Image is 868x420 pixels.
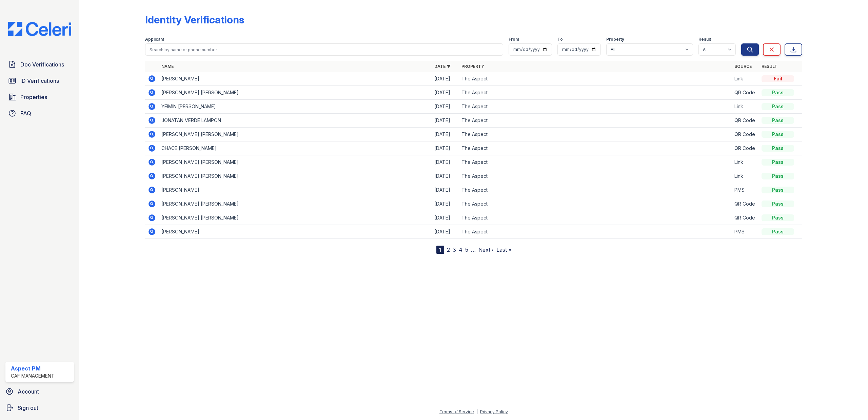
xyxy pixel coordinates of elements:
td: [DATE] [432,183,459,197]
td: [DATE] [432,100,459,114]
td: Link [732,100,759,114]
label: Property [606,37,624,42]
a: Last » [496,246,511,253]
div: Aspect PM [11,364,55,373]
td: The Aspect [459,72,732,86]
td: The Aspect [459,155,732,169]
div: Pass [762,173,794,179]
td: The Aspect [459,114,732,128]
div: Pass [762,187,794,193]
td: [PERSON_NAME] [PERSON_NAME] [159,197,432,211]
td: [DATE] [432,114,459,128]
a: FAQ [5,107,74,120]
div: 1 [436,246,444,254]
div: Pass [762,145,794,152]
label: From [509,37,519,42]
td: [DATE] [432,211,459,225]
a: Property [461,64,484,69]
div: CAF Management [11,373,55,379]
span: FAQ [20,109,31,117]
td: PMS [732,225,759,239]
div: Identity Verifications [145,14,244,26]
td: QR Code [732,86,759,100]
div: Fail [762,75,794,82]
td: [DATE] [432,197,459,211]
td: [DATE] [432,225,459,239]
input: Search by name or phone number [145,43,504,56]
label: Result [698,37,711,42]
td: The Aspect [459,211,732,225]
td: [PERSON_NAME] [159,225,432,239]
div: Pass [762,117,794,124]
td: The Aspect [459,225,732,239]
a: 2 [447,246,450,253]
td: [DATE] [432,72,459,86]
a: Date ▼ [434,64,451,69]
a: 3 [453,246,456,253]
td: CHACE [PERSON_NAME] [159,141,432,155]
td: The Aspect [459,197,732,211]
td: Link [732,169,759,183]
a: Account [3,385,77,398]
td: Link [732,155,759,169]
a: Terms of Service [439,409,474,414]
span: … [471,246,476,254]
a: 4 [459,246,462,253]
div: | [476,409,478,414]
td: JONATAN VERDE LAMPON [159,114,432,128]
div: Pass [762,89,794,96]
td: [DATE] [432,86,459,100]
td: The Aspect [459,128,732,141]
label: To [557,37,563,42]
td: The Aspect [459,169,732,183]
td: [PERSON_NAME] [159,72,432,86]
td: QR Code [732,128,759,141]
span: Properties [20,93,47,101]
td: [PERSON_NAME] [PERSON_NAME] [159,128,432,141]
div: Pass [762,159,794,166]
td: [DATE] [432,155,459,169]
span: ID Verifications [20,77,59,85]
td: [PERSON_NAME] [PERSON_NAME] [159,155,432,169]
td: [DATE] [432,128,459,141]
a: Result [762,64,777,69]
td: Link [732,72,759,86]
div: Pass [762,201,794,207]
td: The Aspect [459,141,732,155]
div: Pass [762,214,794,221]
td: [DATE] [432,169,459,183]
td: [PERSON_NAME] [PERSON_NAME] [159,86,432,100]
a: ID Verifications [5,74,74,88]
td: [PERSON_NAME] [159,183,432,197]
div: Pass [762,103,794,110]
td: The Aspect [459,100,732,114]
a: Sign out [3,401,77,415]
span: Doc Verifications [20,60,64,69]
div: Pass [762,131,794,138]
td: QR Code [732,141,759,155]
span: Sign out [18,404,38,412]
td: QR Code [732,197,759,211]
td: The Aspect [459,183,732,197]
a: Source [734,64,752,69]
td: The Aspect [459,86,732,100]
a: Name [161,64,174,69]
td: YEIMIN [PERSON_NAME] [159,100,432,114]
td: QR Code [732,114,759,128]
a: Properties [5,90,74,104]
div: Pass [762,228,794,235]
span: Account [18,387,39,396]
label: Applicant [145,37,164,42]
td: PMS [732,183,759,197]
a: 5 [465,246,468,253]
a: Doc Verifications [5,58,74,71]
a: Privacy Policy [480,409,508,414]
td: [PERSON_NAME] [PERSON_NAME] [159,169,432,183]
img: CE_Logo_Blue-a8612792a0a2168367f1c8372b55b34899dd931a85d93a1a3d3e32e68fde9ad4.png [3,22,77,36]
td: [DATE] [432,141,459,155]
td: [PERSON_NAME] [PERSON_NAME] [159,211,432,225]
a: Next › [478,246,494,253]
td: QR Code [732,211,759,225]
